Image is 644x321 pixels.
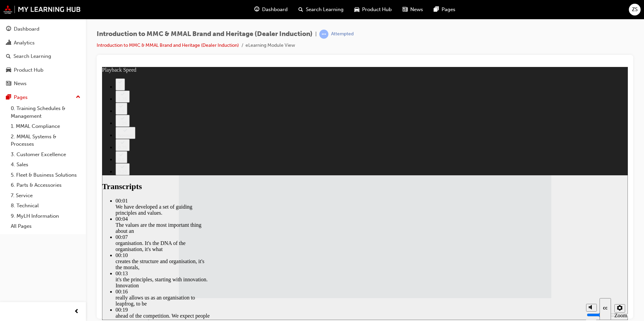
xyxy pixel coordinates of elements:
a: 0. Training Schedules & Management [8,103,83,121]
span: prev-icon [74,308,79,316]
span: up-icon [76,93,80,102]
span: car-icon [354,5,359,14]
a: 7. Service [8,190,83,201]
span: ZS [632,6,638,13]
span: pages-icon [434,5,439,14]
button: ZS [629,4,641,15]
span: learningRecordVerb_ATTEMPT-icon [319,30,328,39]
a: Analytics [3,37,83,49]
a: 6. Parts & Accessories [8,180,83,190]
span: search-icon [6,53,11,60]
a: Dashboard [3,23,83,35]
span: Introduction to MMC & MMAL Brand and Heritage (Dealer Induction) [97,30,313,38]
span: car-icon [6,67,11,73]
div: Product Hub [14,66,43,74]
a: Introduction to MMC & MMAL Brand and Heritage (Dealer Induction) [97,42,239,48]
span: guage-icon [6,26,11,32]
div: 00:19 [13,240,108,246]
span: Product Hub [362,6,392,13]
a: News [3,77,83,90]
span: | [315,30,317,38]
a: guage-iconDashboard [249,3,293,16]
button: Pages [3,91,83,104]
span: news-icon [402,5,408,14]
span: News [410,6,423,13]
a: Product Hub [3,64,83,76]
div: Pages [14,94,28,101]
span: Search Learning [306,6,344,13]
span: chart-icon [6,40,11,46]
a: 4. Sales [8,159,83,170]
a: news-iconNews [397,3,428,16]
a: 1. MMAL Compliance [8,121,83,132]
div: Search Learning [13,52,51,60]
div: Dashboard [14,25,39,33]
div: 2 [16,17,20,23]
a: car-iconProduct Hub [349,3,397,16]
span: guage-icon [254,5,259,14]
a: 2. MMAL Systems & Processes [8,132,83,149]
span: Dashboard [262,6,288,13]
a: Search Learning [3,50,83,63]
span: pages-icon [6,95,11,101]
a: 5. Fleet & Business Solutions [8,170,83,180]
a: All Pages [8,221,83,231]
a: search-iconSearch Learning [293,3,349,16]
span: Pages [442,6,455,13]
button: DashboardAnalyticsSearch LearningProduct HubNews [3,22,83,91]
a: pages-iconPages [428,3,461,16]
a: 3. Customer Excellence [8,149,83,160]
img: mmal [3,5,81,14]
a: 8. Technical [8,201,83,211]
span: news-icon [6,81,11,87]
a: 9. MyLH Information [8,211,83,221]
div: Attempted [331,31,354,37]
div: ahead of the competition. We expect people to come to work [13,246,108,258]
div: really allows us as an organisation to leapfrog, to be [13,228,108,240]
div: Analytics [14,39,35,47]
div: News [14,80,27,87]
li: eLearning Module View [246,42,295,49]
button: 2 [13,11,23,24]
span: search-icon [298,5,303,14]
